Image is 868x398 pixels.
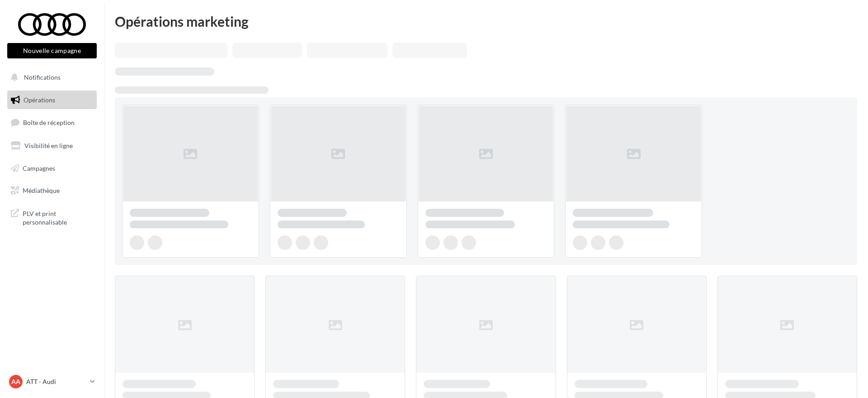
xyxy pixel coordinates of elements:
a: Opérations [5,91,99,110]
button: Nouvelle campagne [7,43,97,58]
p: ATT - Audi [26,377,86,386]
a: Visibilité en ligne [5,136,99,155]
span: Visibilité en ligne [24,142,73,149]
button: Notifications [5,68,95,87]
a: Médiathèque [5,181,99,200]
a: AA ATT - Audi [7,373,97,390]
a: Campagnes [5,159,99,178]
a: Boîte de réception [5,113,99,132]
span: Notifications [24,73,61,81]
span: AA [11,377,20,386]
div: Opérations marketing [115,14,857,28]
span: Médiathèque [23,187,60,194]
span: Opérations [24,96,55,104]
span: PLV et print personnalisable [23,207,93,227]
a: PLV et print personnalisable [5,204,99,230]
span: Boîte de réception [23,119,75,126]
span: Campagnes [23,164,55,172]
